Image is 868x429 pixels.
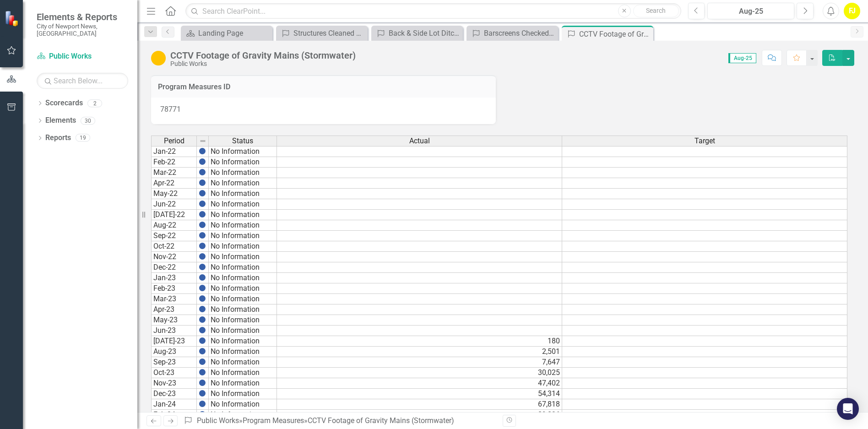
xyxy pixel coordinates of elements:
img: BgCOk07PiH71IgAAAABJRU5ErkJggg== [199,295,206,302]
td: [DATE]-22 [151,210,197,220]
td: No Information [209,399,277,410]
td: Feb-23 [151,283,197,294]
img: BgCOk07PiH71IgAAAABJRU5ErkJggg== [199,337,206,344]
img: BgCOk07PiH71IgAAAABJRU5ErkJggg== [199,369,206,376]
img: BgCOk07PiH71IgAAAABJRU5ErkJggg== [199,168,206,176]
div: » » [184,416,496,426]
td: Dec-23 [151,389,197,399]
td: 47,402 [277,378,562,389]
div: Landing Page [198,27,270,39]
td: No Information [209,199,277,210]
img: BgCOk07PiH71IgAAAABJRU5ErkJggg== [199,358,206,365]
button: Aug-25 [707,3,794,19]
input: Search Below... [37,73,128,89]
img: BgCOk07PiH71IgAAAABJRU5ErkJggg== [199,242,206,250]
td: No Information [209,273,277,283]
div: CCTV Footage of Gravity Mains (Stormwater) [579,28,651,40]
td: Mar-23 [151,294,197,304]
td: Aug-23 [151,347,197,357]
td: No Information [209,410,277,420]
td: Mar-22 [151,168,197,178]
small: City of Newport News, [GEOGRAPHIC_DATA] [37,22,128,38]
td: Jan-24 [151,399,197,410]
td: Oct-23 [151,368,197,378]
td: No Information [209,378,277,389]
div: 30 [81,117,95,125]
img: BgCOk07PiH71IgAAAABJRU5ErkJggg== [199,284,206,292]
img: BgCOk07PiH71IgAAAABJRU5ErkJggg== [199,232,206,239]
a: Public Works [37,51,128,62]
img: BgCOk07PiH71IgAAAABJRU5ErkJggg== [199,390,206,397]
td: Nov-23 [151,378,197,389]
td: No Information [209,189,277,199]
td: [DATE]-23 [151,336,197,347]
td: No Information [209,389,277,399]
div: Aug-25 [711,6,791,17]
img: BgCOk07PiH71IgAAAABJRU5ErkJggg== [199,190,206,197]
td: May-23 [151,315,197,326]
a: Reports [45,133,71,143]
span: Target [694,137,715,145]
td: Jun-23 [151,326,197,336]
a: Elements [45,115,76,126]
td: Jun-22 [151,199,197,210]
span: Status [232,137,253,145]
img: BgCOk07PiH71IgAAAABJRU5ErkJggg== [199,263,206,271]
img: BgCOk07PiH71IgAAAABJRU5ErkJggg== [199,348,206,355]
button: Search [633,5,679,17]
td: No Information [209,336,277,347]
img: BgCOk07PiH71IgAAAABJRU5ErkJggg== [199,147,206,155]
img: BgCOk07PiH71IgAAAABJRU5ErkJggg== [199,211,206,218]
a: Structures Cleaned & Inspected [278,27,365,39]
a: Program Measures [243,416,304,425]
td: 30,025 [277,368,562,378]
td: Jan-22 [151,146,197,157]
td: 180 [277,336,562,347]
td: No Information [209,168,277,178]
a: Barscreens Checked & Cleaned [469,27,556,39]
td: No Information [209,146,277,157]
div: 78771 [151,98,496,124]
img: BgCOk07PiH71IgAAAABJRU5ErkJggg== [199,158,206,165]
div: 19 [76,134,90,142]
td: Apr-23 [151,304,197,315]
img: BgCOk07PiH71IgAAAABJRU5ErkJggg== [199,274,206,281]
img: BgCOk07PiH71IgAAAABJRU5ErkJggg== [199,253,206,260]
img: BgCOk07PiH71IgAAAABJRU5ErkJggg== [199,221,206,228]
span: Aug-25 [728,53,756,63]
td: Dec-22 [151,262,197,273]
td: 54,314 [277,389,562,399]
img: BgCOk07PiH71IgAAAABJRU5ErkJggg== [199,316,206,323]
img: BgCOk07PiH71IgAAAABJRU5ErkJggg== [199,379,206,386]
a: Public Works [197,416,239,425]
img: BgCOk07PiH71IgAAAABJRU5ErkJggg== [199,411,206,418]
span: Period [164,137,184,145]
div: Back & Side Lot Ditches Cleaned [389,27,461,39]
img: BgCOk07PiH71IgAAAABJRU5ErkJggg== [199,179,206,186]
img: BgCOk07PiH71IgAAAABJRU5ErkJggg== [199,200,206,207]
div: Barscreens Checked & Cleaned [484,27,556,39]
div: CCTV Footage of Gravity Mains (Stormwater) [170,50,356,60]
td: May-22 [151,189,197,199]
td: No Information [209,294,277,304]
h3: Program Measures ID [158,83,489,91]
td: Feb-24 [151,410,197,420]
span: Actual [409,137,430,145]
td: 67,818 [277,399,562,410]
img: BgCOk07PiH71IgAAAABJRU5ErkJggg== [199,305,206,313]
img: Caution [151,51,166,65]
img: 8DAGhfEEPCf229AAAAAElFTkSuQmCC [199,137,206,145]
td: No Information [209,220,277,231]
div: 2 [87,99,102,107]
td: Apr-22 [151,178,197,189]
div: Open Intercom Messenger [837,398,859,420]
img: ClearPoint Strategy [5,11,21,27]
td: No Information [209,368,277,378]
td: No Information [209,231,277,241]
span: Search [646,7,666,14]
td: No Information [209,210,277,220]
td: No Information [209,326,277,336]
a: Back & Side Lot Ditches Cleaned [374,27,461,39]
input: Search ClearPoint... [185,3,681,19]
button: FJ [844,3,860,19]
